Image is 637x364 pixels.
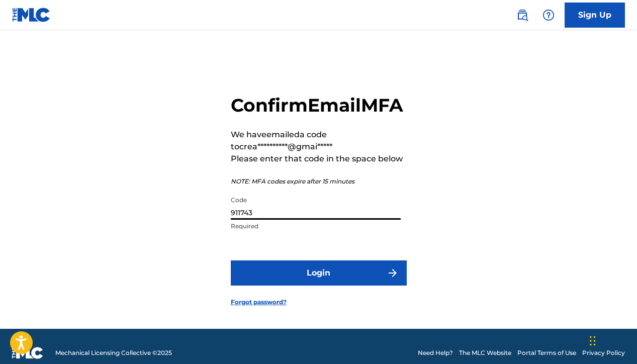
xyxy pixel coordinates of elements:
[231,260,407,286] button: Login
[517,348,576,357] a: Portal Terms of Use
[418,348,453,357] a: Need Help?
[12,347,43,359] img: logo
[459,348,511,357] a: The MLC Website
[542,9,555,21] img: help
[231,298,287,307] a: Forgot password?
[387,267,399,279] img: f7272a7cc735f4ea7f67.svg
[565,3,625,28] a: Sign Up
[55,348,172,357] span: Mechanical Licensing Collective © 2025
[231,177,407,186] p: NOTE: MFA codes expire after 15 minutes
[587,316,637,364] div: Widget de chat
[538,5,559,25] div: Help
[516,9,528,21] img: search
[512,5,532,25] a: Public Search
[12,8,51,22] img: MLC Logo
[587,316,637,364] iframe: Chat Widget
[231,94,407,117] h2: Confirm Email MFA
[231,153,407,165] p: Please enter that code in the space below
[582,348,625,357] a: Privacy Policy
[231,222,401,231] p: Required
[590,326,596,356] div: Glisser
